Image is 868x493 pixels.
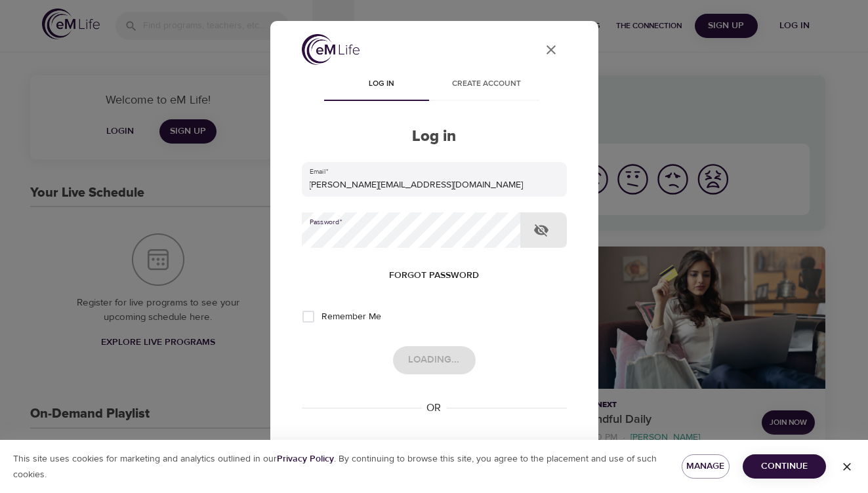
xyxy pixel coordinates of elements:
h2: Log in [302,127,567,146]
span: Manage [692,458,719,475]
span: Forgot password [389,267,479,284]
span: Log in [337,77,426,91]
div: disabled tabs example [302,69,567,101]
img: logo [302,34,360,65]
span: Remember Me [322,310,382,324]
b: Privacy Policy [277,453,334,465]
span: Continue [753,458,816,475]
button: close [535,34,567,66]
span: Create account [442,77,531,91]
button: Forgot password [384,264,484,288]
div: OR [422,401,447,416]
